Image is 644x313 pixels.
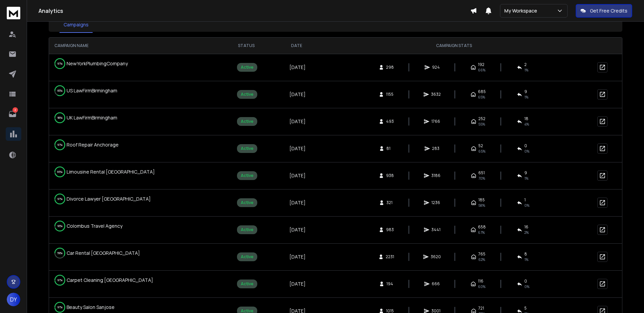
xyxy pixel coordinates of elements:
[277,270,316,297] td: [DATE]
[316,38,592,54] th: CAMPAIGN STATS
[432,281,440,287] span: 666
[524,170,527,176] span: 9
[478,197,485,203] span: 185
[49,271,157,290] td: Carpet Cleaning [GEOGRAPHIC_DATA]
[478,278,483,284] span: 116
[478,143,483,149] span: 52
[478,170,485,176] span: 651
[386,173,394,178] span: 938
[386,146,393,151] span: 81
[237,225,257,234] div: Active
[524,176,528,181] span: 1 %
[237,117,257,126] div: Active
[478,121,485,127] span: 55 %
[49,244,157,263] td: Car Rental [GEOGRAPHIC_DATA]
[524,306,527,311] span: 5
[524,197,526,203] span: 1
[386,92,393,97] span: 1155
[386,254,394,260] span: 2231
[59,17,93,33] button: Campaigns
[13,107,18,113] p: 2
[478,94,485,100] span: 65 %
[524,230,529,235] span: 2 %
[277,81,316,108] td: [DATE]
[431,173,440,178] span: 3186
[431,119,440,124] span: 1766
[277,189,316,216] td: [DATE]
[49,189,157,208] td: Divorce Lawyer [GEOGRAPHIC_DATA]
[57,277,63,284] p: 97 %
[7,293,20,306] button: DY
[57,250,63,256] p: 59 %
[478,89,486,94] span: 685
[478,230,485,235] span: 67 %
[478,251,485,257] span: 765
[524,251,527,257] span: 8
[57,114,63,121] p: 96 %
[277,135,316,162] td: [DATE]
[386,227,394,232] span: 983
[431,254,441,260] span: 3620
[49,135,157,154] td: Roof Repair Anchorage
[524,62,527,67] span: 2
[524,67,528,73] span: 1 %
[478,116,485,121] span: 252
[478,224,486,230] span: 658
[49,38,216,54] th: CAMPAIGN NAME
[478,306,484,311] span: 721
[524,224,528,230] span: 16
[576,4,632,18] button: Get Free Credits
[478,62,484,67] span: 192
[524,278,527,284] span: 0
[277,216,316,243] td: [DATE]
[277,162,316,189] td: [DATE]
[386,119,394,124] span: 493
[590,7,627,14] p: Get Free Credits
[277,38,316,54] th: DATE
[57,169,63,175] p: 95 %
[524,284,529,289] span: 0 %
[237,171,257,180] div: Active
[216,38,277,54] th: STATUS
[504,7,540,14] p: My Workspace
[478,284,485,289] span: 60 %
[431,227,440,232] span: 3441
[49,54,157,73] td: NewYorkPlumbingCompany
[432,146,439,151] span: 283
[49,108,157,127] td: UK LawFirmBirmingham
[57,60,63,67] p: 97 %
[57,223,63,229] p: 93 %
[237,252,257,261] div: Active
[39,7,470,15] h1: Analytics
[277,54,316,81] td: [DATE]
[386,200,393,205] span: 321
[57,87,63,94] p: 83 %
[57,304,63,311] p: 97 %
[57,141,63,148] p: 97 %
[478,67,485,73] span: 66 %
[478,149,485,154] span: 65 %
[524,257,528,262] span: 1 %
[524,94,528,100] span: 1 %
[432,65,440,70] span: 924
[6,107,19,121] a: 2
[49,81,157,100] td: US LawFirmBirmingham
[478,203,485,208] span: 58 %
[57,196,63,202] p: 97 %
[524,143,527,149] span: 0
[524,149,529,154] span: 0 %
[524,203,529,208] span: 0 %
[386,281,393,287] span: 194
[277,243,316,270] td: [DATE]
[478,257,485,262] span: 62 %
[524,121,529,127] span: 4 %
[237,63,257,72] div: Active
[49,217,157,236] td: Colombus Travel Agency
[431,92,441,97] span: 3632
[386,65,394,70] span: 298
[237,144,257,153] div: Active
[478,176,485,181] span: 70 %
[277,108,316,135] td: [DATE]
